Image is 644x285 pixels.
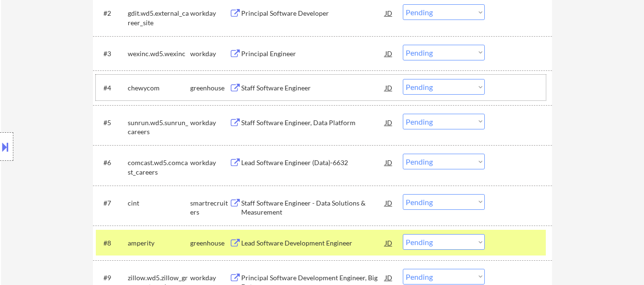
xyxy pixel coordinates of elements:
div: Principal Engineer [241,49,385,59]
div: JD [384,79,394,96]
div: workday [190,118,229,128]
div: JD [384,154,394,171]
div: JD [384,114,394,131]
div: #8 [103,238,120,248]
div: #2 [103,9,120,18]
div: Lead Software Engineer (Data)-6632 [241,158,385,167]
div: greenhouse [190,238,229,248]
div: JD [384,234,394,251]
div: workday [190,273,229,283]
div: Staff Software Engineer [241,83,385,93]
div: JD [384,4,394,21]
div: workday [190,158,229,167]
div: Staff Software Engineer, Data Platform [241,118,385,128]
div: #3 [103,49,120,59]
div: JD [384,45,394,62]
div: greenhouse [190,83,229,93]
div: workday [190,9,229,18]
div: Staff Software Engineer - Data Solutions & Measurement [241,198,385,217]
div: JD [384,194,394,211]
div: wexinc.wd5.wexinc [128,49,190,59]
div: Lead Software Development Engineer [241,238,385,248]
div: #9 [103,273,120,283]
div: Principal Software Developer [241,9,385,18]
div: smartrecruiters [190,198,229,217]
div: gdit.wd5.external_career_site [128,9,190,27]
div: workday [190,49,229,59]
div: amperity [128,238,190,248]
